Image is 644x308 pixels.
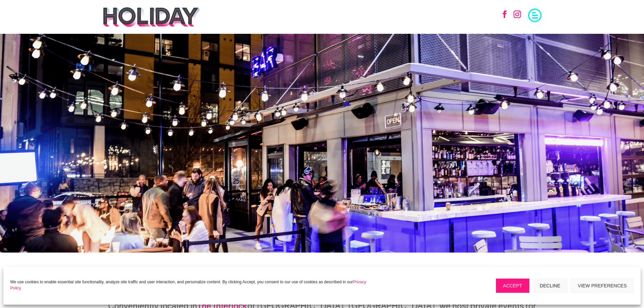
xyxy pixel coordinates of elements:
[497,7,512,22] a: Follow on Facebook
[10,279,376,291] p: We use cookies to enable essential site functionality, analyze site traffic and user interaction,...
[10,280,366,290] a: Privacy Policy
[533,279,568,293] button: Decline
[233,266,411,288] h1: Private Events
[510,7,525,22] a: Follow on Instagram
[571,279,634,293] button: View preferences
[496,279,529,293] button: Accept
[102,7,201,27] img: holiday-logo-black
